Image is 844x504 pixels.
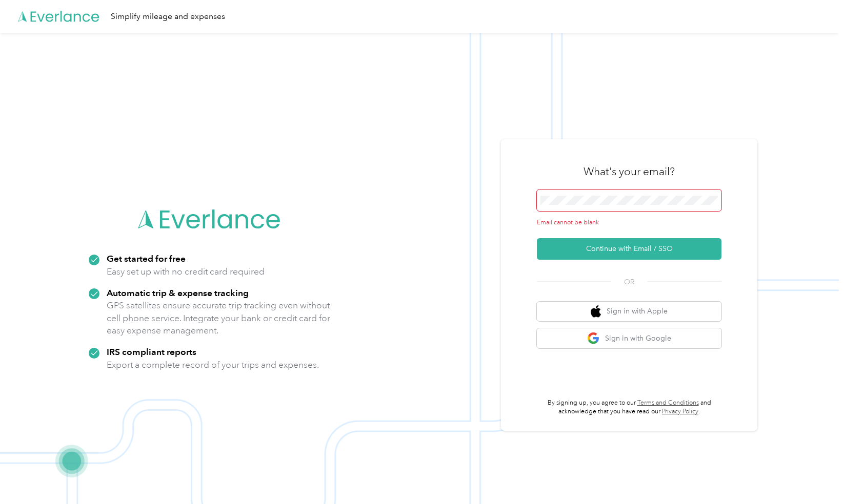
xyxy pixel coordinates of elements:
img: apple logo [591,305,601,318]
strong: IRS compliant reports [107,346,196,357]
button: Continue with Email / SSO [537,238,721,260]
p: Easy set up with no credit card required [107,265,265,278]
h3: What's your email? [584,164,675,179]
strong: Get started for free [107,253,186,264]
a: Terms and Conditions [637,399,699,407]
p: GPS satellites ensure accurate trip tracking even without cell phone service. Integrate your bank... [107,299,331,337]
div: Email cannot be blank [537,218,721,227]
img: google logo [587,332,600,345]
button: apple logoSign in with Apple [537,302,721,322]
strong: Automatic trip & expense tracking [107,287,249,298]
p: By signing up, you agree to our and acknowledge that you have read our . [537,398,721,416]
button: google logoSign in with Google [537,328,721,348]
div: Simplify mileage and expenses [111,10,225,23]
a: Privacy Policy [662,408,698,415]
p: Export a complete record of your trips and expenses. [107,359,319,371]
span: OR [611,277,647,287]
